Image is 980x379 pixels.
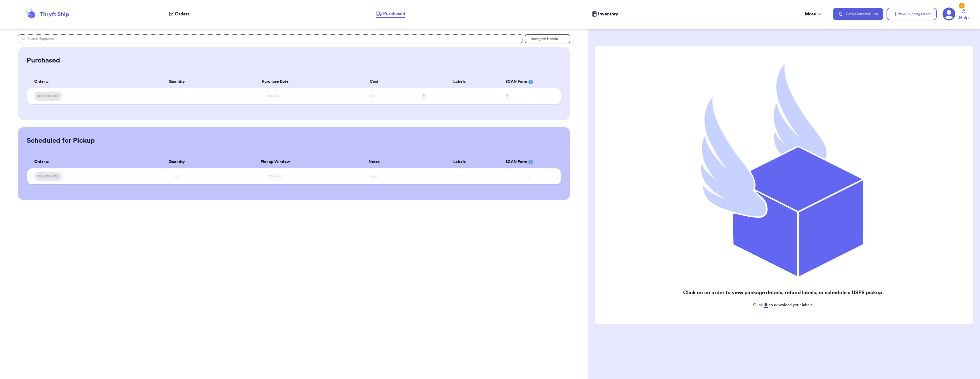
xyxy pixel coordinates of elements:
th: Notes [331,156,417,168]
th: Purchase Date [219,75,331,88]
span: XX [175,175,179,178]
div: 3 [959,3,965,9]
th: Pickup Window [219,156,331,168]
span: - [529,175,530,178]
span: XX/XX/XX [268,175,283,178]
button: Instagram Handle [525,34,570,43]
a: 3 [942,7,955,21]
span: Help [959,14,969,21]
span: #XXXXXXXX [38,174,58,179]
a: Inventory [592,11,618,17]
span: Inventory [598,11,618,17]
button: New Shipping Order [887,8,937,20]
span: Instagram Handle [531,37,558,41]
span: $XX.XX [369,94,379,98]
a: Help [959,9,969,21]
h2: Click on an order to view package details, refund labels, or schedule a USPS pickup. [673,289,894,297]
h2: Purchased [27,56,60,65]
span: XX [175,94,179,98]
th: Order # [27,156,134,168]
span: Orders [175,11,189,17]
span: xxxxx [370,175,378,178]
th: Quantity [134,75,219,88]
div: SCAN Form [505,79,554,85]
a: Orders [169,11,189,17]
input: Search shipments... [18,34,522,43]
h2: Scheduled for Pickup [27,136,95,145]
button: Copy Customer Link [833,8,883,20]
span: #XXXXXXXX [38,94,58,98]
span: XX/XX/XX [268,94,283,98]
span: Purchased [383,10,405,17]
div: SCAN Form [505,159,554,165]
th: Labels [417,156,502,168]
p: Click to download your labels. [673,302,894,308]
div: More [805,11,823,17]
a: Purchased [376,10,405,18]
th: Order # [27,75,134,88]
th: Quantity [134,156,219,168]
th: Labels [417,75,502,88]
span: - [459,175,460,178]
th: Cost [331,75,417,88]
